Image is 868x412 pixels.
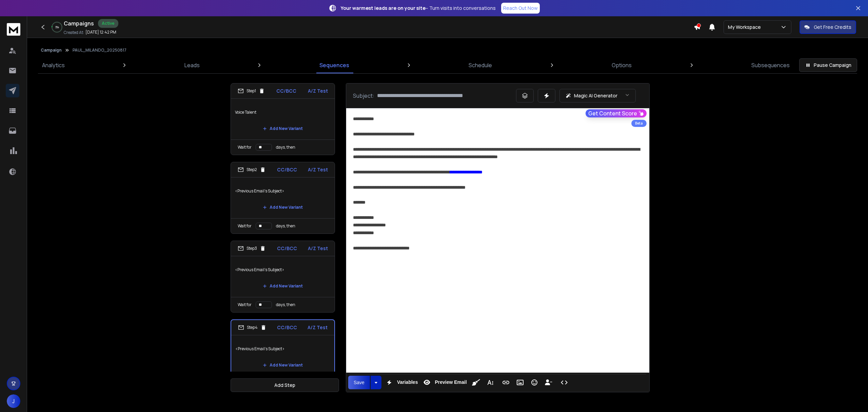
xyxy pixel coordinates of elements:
[814,24,851,31] p: Get Free Credits
[469,61,492,69] p: Schedule
[559,89,636,102] button: Magic AI Generator
[484,376,497,389] button: More Text
[180,57,204,73] a: Leads
[353,92,374,100] p: Subject:
[276,88,296,94] p: CC/BCC
[341,5,426,11] strong: Your warmest leads are on your site
[238,145,252,150] p: Wait for
[383,376,419,389] button: Variables
[238,324,267,331] div: Step 4
[257,358,308,372] button: Add New Variant
[751,61,790,69] p: Subsequences
[235,103,331,122] p: Voice Talent
[308,166,328,173] p: A/Z Test
[843,389,860,405] iframe: Intercom live chat
[514,376,527,389] button: Insert Image (⌘P)
[7,23,20,36] img: logo
[38,57,69,73] a: Analytics
[7,394,20,408] button: J
[276,223,295,229] p: days, then
[257,122,308,135] button: Add New Variant
[238,167,266,173] div: Step 2
[231,319,335,377] li: Step4CC/BCCA/Z Test<Previous Email's Subject>Add New Variant
[586,109,647,117] button: Get Content Score
[799,58,857,72] button: Pause Campaign
[238,302,252,307] p: Wait for
[315,57,353,73] a: Sequences
[631,120,647,127] div: Beta
[64,30,84,35] p: Created At:
[64,19,94,27] h1: Campaigns
[231,241,335,313] li: Step3CC/BCCA/Z Test<Previous Email's Subject>Add New VariantWait fordays, then
[276,302,295,307] p: days, then
[41,48,62,53] button: Campaign
[728,24,764,31] p: My Workspace
[55,25,59,29] p: 3 %
[574,92,617,99] p: Magic AI Generator
[433,379,468,385] span: Preview Email
[308,245,328,252] p: A/Z Test
[747,57,794,73] a: Subsequences
[341,5,496,12] p: – Turn visits into conversations
[558,376,571,389] button: Code View
[348,376,370,389] button: Save
[528,376,541,389] button: Emoticons
[235,339,330,358] p: <Previous Email's Subject>
[98,19,118,28] div: Active
[608,57,636,73] a: Options
[542,376,555,389] button: Insert Unsubscribe Link
[238,223,252,229] p: Wait for
[612,61,632,69] p: Options
[503,5,538,12] p: Reach Out Now
[470,376,482,389] button: Clean HTML
[231,83,335,155] li: Step1CC/BCCA/Z TestVoice TalentAdd New VariantWait fordays, then
[231,378,339,392] button: Add Step
[73,48,126,53] p: PAUL_MILANDO_20250817
[231,162,335,234] li: Step2CC/BCCA/Z Test<Previous Email's Subject>Add New VariantWait fordays, then
[465,57,496,73] a: Schedule
[499,376,512,389] button: Insert Link (⌘K)
[238,88,265,94] div: Step 1
[420,376,468,389] button: Preview Email
[276,145,295,150] p: days, then
[277,324,297,331] p: CC/BCC
[257,201,308,214] button: Add New Variant
[277,166,297,173] p: CC/BCC
[277,245,297,252] p: CC/BCC
[184,61,200,69] p: Leads
[238,245,266,251] div: Step 3
[319,61,349,69] p: Sequences
[396,379,419,385] span: Variables
[85,30,116,35] p: [DATE] 12:42 PM
[235,182,331,201] p: <Previous Email's Subject>
[308,88,328,94] p: A/Z Test
[501,3,540,14] a: Reach Out Now
[257,279,308,293] button: Add New Variant
[308,324,328,331] p: A/Z Test
[42,61,65,69] p: Analytics
[800,20,856,34] button: Get Free Credits
[235,260,331,279] p: <Previous Email's Subject>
